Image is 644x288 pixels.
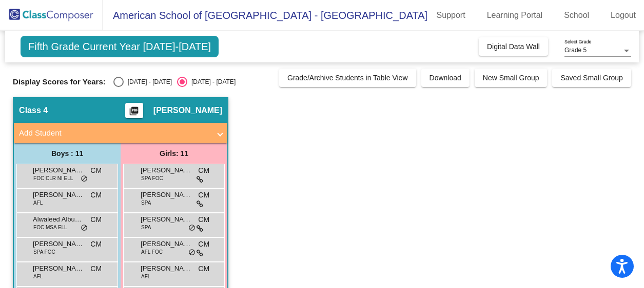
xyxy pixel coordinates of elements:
span: CM [198,165,209,176]
span: do_not_disturb_alt [81,175,88,183]
span: do_not_disturb_alt [188,224,196,232]
button: Digital Data Wall [479,37,548,56]
span: CM [90,214,102,225]
span: SPA [141,199,151,207]
span: Class 4 [19,105,48,116]
span: [PERSON_NAME] [33,263,84,274]
span: [PERSON_NAME] [141,239,192,249]
span: CM [198,263,209,274]
button: Download [421,69,470,87]
span: Saved Small Group [560,74,622,82]
mat-expansion-panel-header: Add Student [14,123,227,143]
a: Support [428,7,474,24]
span: AFL [141,273,150,280]
span: AFL [33,199,43,207]
span: CM [198,239,209,250]
span: Download [430,74,461,82]
button: New Small Group [475,69,548,87]
span: [PERSON_NAME] [141,165,192,175]
span: [PERSON_NAME] [141,214,192,225]
span: [PERSON_NAME] [141,190,192,200]
span: Digital Data Wall [487,42,540,51]
span: FOC MSA ELL [33,224,67,231]
span: do_not_disturb_alt [188,249,196,257]
mat-panel-title: Add Student [19,127,210,139]
div: Boys : 11 [14,143,121,164]
mat-radio-group: Select an option [113,77,236,87]
span: Grade 5 [564,47,587,54]
a: Learning Portal [479,7,551,24]
span: FOC CLR NI ELL [33,174,73,182]
span: do_not_disturb_alt [81,224,88,232]
a: Logout [602,7,644,24]
span: CM [198,214,209,225]
button: Saved Small Group [552,69,631,87]
button: Grade/Archive Students in Table View [279,69,416,87]
span: New Small Group [483,74,539,82]
span: [PERSON_NAME] [33,165,84,175]
span: Alwaleed Albuainain [33,214,84,225]
div: [DATE] - [DATE] [187,77,236,86]
span: CM [90,239,102,250]
div: Girls: 11 [121,143,227,164]
span: CM [90,263,102,274]
span: AFL [33,273,43,280]
span: [PERSON_NAME] [141,263,192,274]
span: AFL FOC [141,248,163,256]
span: SPA [141,224,151,231]
a: School [556,7,597,24]
span: SPA FOC [141,174,163,182]
button: Print Students Details [125,103,143,118]
span: CM [90,190,102,201]
span: [PERSON_NAME] [153,105,222,116]
span: American School of [GEOGRAPHIC_DATA] - [GEOGRAPHIC_DATA] [103,7,427,24]
span: CM [198,190,209,201]
mat-icon: picture_as_pdf [128,106,140,120]
span: SPA FOC [33,248,55,256]
span: [PERSON_NAME] [33,190,84,200]
span: [PERSON_NAME] [33,239,84,249]
div: [DATE] - [DATE] [124,77,172,86]
span: Fifth Grade Current Year [DATE]-[DATE] [21,36,219,57]
span: Grade/Archive Students in Table View [287,74,408,82]
span: CM [90,165,102,176]
span: Display Scores for Years: [13,77,106,86]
